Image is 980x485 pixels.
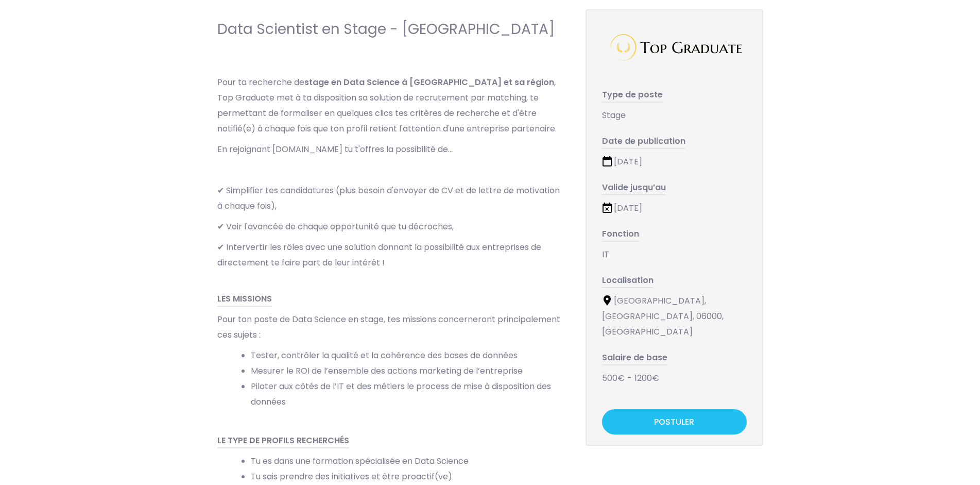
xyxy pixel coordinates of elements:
[217,293,272,307] span: LES MISSIONS
[251,348,565,363] li: Tester, contrôler la qualité et la cohérence des bases de données
[602,181,666,195] span: Valide jusqu’au
[602,409,747,434] a: POSTULER
[602,371,747,386] div: 500€ 1200€
[217,240,565,271] p: ✔ Intervertir les rôles avec une solution donnant la possibilité aux entreprises de directement t...
[251,454,565,469] li: Tu es dans une formation spécialisée en Data Science
[217,434,349,448] span: LE TYPE DE PROFILS RECHERCHÉS
[602,352,667,365] span: Salaire de base
[605,28,744,66] img: Top Graduate
[217,183,565,214] p: ✔ Simplifier tes candidatures (plus besoin d'envoyer de CV et de lettre de motivation à chaque fo...
[602,293,747,340] div: [GEOGRAPHIC_DATA], [GEOGRAPHIC_DATA], 06000, [GEOGRAPHIC_DATA]
[602,228,639,242] span: Fonction
[217,20,565,39] div: Data Scientist en Stage - [GEOGRAPHIC_DATA]
[602,108,747,123] div: Stage
[217,312,565,343] p: Pour ton poste de Data Science en stage, tes missions concerneront principalement ces sujets :
[217,142,565,157] p: En rejoignant [DOMAIN_NAME] tu t'offres la possibilité de...
[251,379,565,410] li: Piloter aux côtés de l’IT et des métiers le process de mise à disposition des données
[251,469,565,484] li: Tu sais prendre des initiatives et être proactif(ve)
[602,154,747,170] div: [DATE]
[602,247,747,262] div: IT
[602,89,663,103] span: Type de poste
[627,372,632,384] span: -
[217,219,565,235] p: ✔ Voir l'avancée de chaque opportunité que tu décroches,
[602,200,747,216] div: [DATE]
[602,135,685,149] span: Date de publication
[304,76,554,88] strong: stage en Data Science à [GEOGRAPHIC_DATA] et sa région
[217,75,565,137] p: Pour ta recherche de , Top Graduate met à ta disposition sa solution de recrutement par matching,...
[251,363,565,379] li: Mesurer le ROI de l’ensemble des actions marketing de l’entreprise
[602,274,654,288] span: Localisation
